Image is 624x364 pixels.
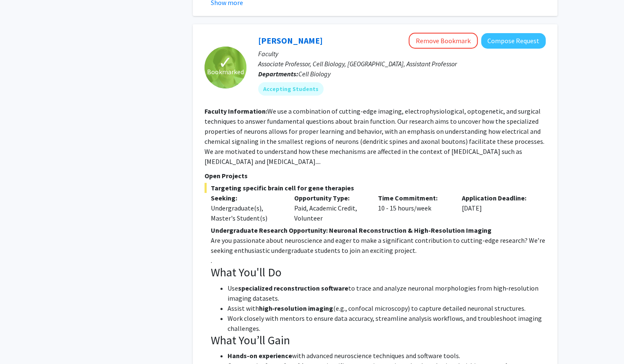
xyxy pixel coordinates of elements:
button: Compose Request to Matt Rowan [481,33,546,49]
div: 10 - 15 hours/week [372,193,456,223]
div: Undergraduate(s), Master's Student(s) [211,203,282,223]
span: Cell Biology [298,70,331,78]
li: Work closely with mentors to ensure data accuracy, streamline analysis workflows, and troubleshoo... [228,313,546,333]
li: Use to trace and analyze neuronal morphologies from high‐resolution imaging datasets. [228,283,546,303]
p: Associate Professor, Cell Biology, [GEOGRAPHIC_DATA], Assistant Professor [258,59,546,69]
span: Targeting specific brain cell for gene therapies [205,183,546,193]
li: with advanced neuroscience techniques and software tools. [228,351,546,361]
mat-chip: Accepting Students [258,82,324,96]
button: Remove Bookmark [409,33,478,49]
p: Faculty [258,49,546,59]
b: Departments: [258,70,298,78]
h3: What You’ll Gain [211,333,546,348]
p: Time Commitment: [378,193,449,203]
p: Open Projects [205,171,546,181]
div: [DATE] [456,193,539,223]
strong: Undergraduate Research Opportunity: Neuronal Reconstruction & High-Resolution Imaging [211,226,492,234]
a: [PERSON_NAME] [258,35,323,46]
li: Assist with (e.g., confocal microscopy) to capture detailed neuronal structures. [228,303,546,313]
fg-read-more: We use a combination of cutting-edge imaging, electrophysiological, optogenetic, and surgical tec... [205,107,544,166]
p: Application Deadline: [462,193,533,203]
p: Seeking: [211,193,282,203]
strong: Hands-on experience [228,351,292,360]
strong: specialized reconstruction software [238,284,348,292]
span: Bookmarked [207,67,244,77]
b: Faculty Information: [205,107,267,115]
p: . [211,255,546,265]
div: Paid, Academic Credit, Volunteer [288,193,372,223]
h3: What You'll Do [211,265,546,280]
p: Opportunity Type: [294,193,365,203]
iframe: Chat [6,326,36,358]
span: ✓ [218,58,233,67]
strong: high‐resolution imaging [259,304,333,312]
p: Are you passionate about neuroscience and eager to make a significant contribution to cutting-edg... [211,235,546,255]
